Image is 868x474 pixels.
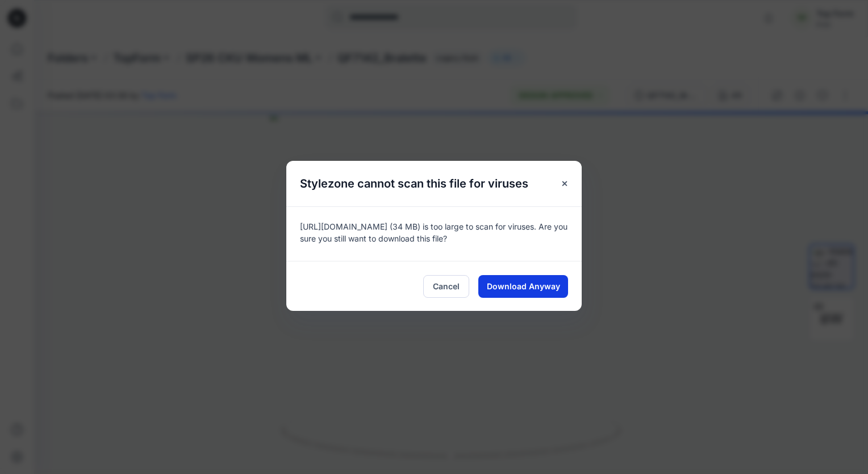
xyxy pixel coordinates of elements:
[286,161,542,206] h5: Stylezone cannot scan this file for viruses
[433,280,460,292] span: Cancel
[554,173,575,194] button: Close
[487,280,560,292] span: Download Anyway
[478,275,568,298] button: Download Anyway
[286,206,582,261] div: [URL][DOMAIN_NAME] (34 MB) is too large to scan for viruses. Are you sure you still want to downl...
[423,275,469,298] button: Cancel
